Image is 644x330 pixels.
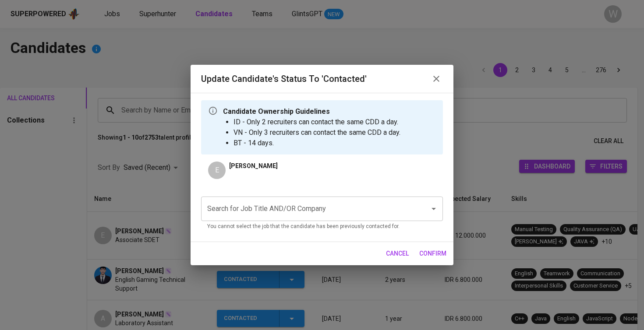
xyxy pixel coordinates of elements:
button: cancel [382,246,412,262]
li: ID - Only 2 recruiters can contact the same CDD a day. [234,117,400,127]
p: You cannot select the job that the candidate has been previously contacted for. [207,222,437,231]
button: Open [428,203,440,215]
p: [PERSON_NAME] [229,161,278,170]
div: E [208,161,226,179]
span: confirm [419,248,446,259]
li: VN - Only 3 recruiters can contact the same CDD a day. [234,127,400,138]
button: confirm [416,246,450,262]
span: cancel [386,248,409,259]
p: Candidate Ownership Guidelines [223,106,400,117]
li: BT - 14 days. [234,138,400,148]
h6: Update Candidate's Status to 'Contacted' [201,72,367,86]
